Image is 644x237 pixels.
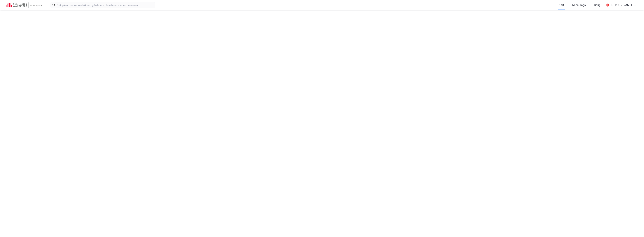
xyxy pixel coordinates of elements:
[611,3,632,7] div: [PERSON_NAME]
[55,2,155,8] input: Søk på adresse, matrikkel, gårdeiere, leietakere eller personer
[572,3,586,7] div: Mine Tags
[559,3,564,7] div: Kart
[6,2,42,8] img: cushman-wakefield-realkapital-logo.202ea83816669bd177139c58696a8fa1.svg
[625,219,644,237] iframe: Chat Widget
[594,3,601,7] div: Bolig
